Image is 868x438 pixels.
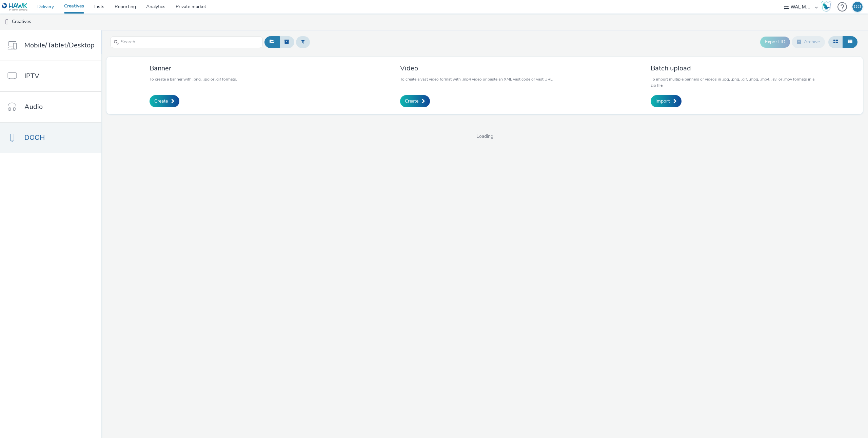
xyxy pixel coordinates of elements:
[792,36,825,48] button: Archive
[651,95,682,107] a: Import
[405,98,418,105] span: Create
[3,19,10,25] img: dooh
[651,76,820,88] p: To import multiple banners or videos in .jpg, .png, .gif, .mpg, .mp4, .avi or .mov formats in a z...
[150,76,237,82] p: To create a banner with .png, .jpg or .gif formats.
[24,71,39,81] span: IPTV
[400,64,553,73] h3: Video
[110,36,263,48] input: Search...
[150,64,237,73] h3: Banner
[651,64,820,73] h3: Batch upload
[760,37,790,47] button: Export ID
[150,95,179,107] a: Create
[843,36,857,48] button: Table
[101,133,868,140] span: Loading
[24,40,95,50] span: Mobile/Tablet/Desktop
[821,1,834,12] a: Hawk Academy
[400,76,553,82] p: To create a vast video format with .mp4 video or paste an XML vast code or vast URL.
[154,98,168,105] span: Create
[24,102,43,112] span: Audio
[2,3,28,11] img: undefined Logo
[828,36,843,48] button: Grid
[821,1,831,12] img: Hawk Academy
[854,2,861,12] div: OO
[24,133,45,143] span: DOOH
[655,98,670,105] span: Import
[400,95,430,107] a: Create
